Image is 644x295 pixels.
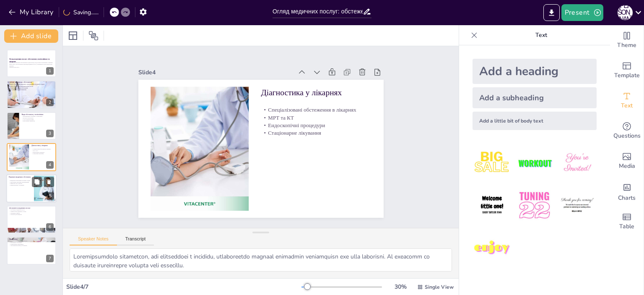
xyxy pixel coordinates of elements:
[273,139,291,250] p: Спеціалізовані обстеження в лікарнях
[46,99,54,106] div: 2
[9,180,31,181] p: Виявлення захворювань на ранніх стадіях
[9,238,54,241] p: Заключення
[617,41,636,50] span: Theme
[6,174,57,203] div: 5
[618,193,636,203] span: Charts
[31,149,54,150] p: Спеціалізовані обстеження в лікарнях
[619,222,634,231] span: Table
[9,212,54,214] p: Можливість вибору
[543,4,560,21] button: Export to PowerPoint
[7,81,52,83] p: Вступ до медичних обстежень
[481,25,602,45] p: Text
[610,146,644,176] div: Add images, graphics, shapes or video
[7,84,51,85] p: Медичні обстеження виявляють захворювання на ранніх стадіях
[46,130,54,137] div: 3
[31,153,54,155] p: Стаціонарне лікування
[610,116,644,146] div: Get real-time input from your audience
[265,138,283,249] p: МРТ та КТ
[31,151,54,153] p: Ендоскопічні процедури
[9,214,54,216] p: Зручність для пацієнтів
[473,112,597,130] div: Add a little bit of body text
[618,5,633,20] div: М [PERSON_NAME]
[618,4,633,21] button: М [PERSON_NAME]
[249,137,268,248] p: Стаціонарне лікування
[9,207,54,209] p: Доступність медичних послуг
[515,144,554,183] img: 2.jpeg
[47,192,54,200] div: 5
[257,138,276,248] p: Ендоскопічні процедури
[9,242,54,244] p: Регулярність обстежень
[7,85,51,87] p: Медичні обстеження включають різні тести
[515,186,554,225] img: 5.jpeg
[9,184,31,186] p: Зниження ризику ускладнень
[7,89,51,91] p: Участь пацієнтів у обстеженнях
[9,181,31,183] p: Запобігання серйозним захворюванням
[70,248,452,272] textarea: Loremipsumdolo sitametcon, adi elitseddoei t incididu, utlaboreetdo magnaal enimadmin veniamquisn...
[21,119,54,120] p: УЗД та рентгенографія
[9,240,54,242] p: Важливість обстежень для здоров'я
[610,206,644,237] div: Add a table
[558,144,597,183] img: 3.jpeg
[473,229,512,268] img: 7.jpeg
[318,21,342,176] div: Slide 4
[21,120,54,122] p: Консультації спеціалістів
[273,5,363,18] input: Insert title
[70,236,117,245] button: Speaker Notes
[390,283,410,291] div: 30 %
[473,87,597,108] div: Add a subheading
[9,209,54,211] p: Доступність медичних послуг
[7,81,56,108] div: 2
[7,87,51,89] p: Важливість регулярних обстежень
[473,186,512,225] img: 4.jpeg
[9,175,31,178] p: Переваги медичних обстежень
[610,55,644,86] div: Add ready made slides
[117,236,154,245] button: Transcript
[7,112,56,140] div: 3
[44,177,54,187] button: Delete Slide
[7,237,56,264] div: 7
[9,183,31,184] p: Знання про своє здоров'я
[66,283,301,291] div: Slide 4 / 7
[425,284,454,290] span: Single View
[6,5,57,19] button: My Library
[21,113,54,116] p: Види обстежень у поліклініках
[4,29,58,43] button: Add slide
[21,115,54,117] p: Різноманітність обстежень у поліклініках
[31,144,54,147] p: Діагностика у лікарнях
[288,141,311,252] p: Діагностика у лікарнях
[46,223,54,231] div: 6
[46,161,54,169] div: 4
[31,150,54,152] p: МРТ та КТ
[7,143,56,171] div: 4
[88,31,99,41] span: Position
[610,86,644,116] div: Add text boxes
[9,243,54,245] p: Профілактика захворювань
[9,211,54,212] p: Графік роботи медичних установ
[614,71,640,80] span: Template
[473,59,597,84] div: Add a heading
[473,144,512,183] img: 1.jpeg
[66,29,80,42] div: Layout
[7,206,56,233] div: 6
[619,162,635,171] span: Media
[621,101,633,110] span: Text
[9,62,54,67] p: Презентація присвячена обстеженням та діагностиці, які доступні в поліклініках та лікарнях нашого...
[9,245,54,247] p: Залучення населення до обстежень
[610,25,644,55] div: Change the overall theme
[561,4,603,21] button: Present
[46,67,54,75] div: 1
[7,50,56,77] div: 1
[9,67,54,68] p: Generated with [URL]
[613,131,641,141] span: Questions
[32,177,42,187] button: Duplicate Slide
[63,8,99,16] div: Saving......
[558,186,597,225] img: 6.jpeg
[610,176,644,206] div: Add charts and graphs
[46,255,54,262] div: 7
[9,58,49,63] strong: Огляд медичних послуг: обстеження у поліклініках та лікарнях
[21,117,54,119] p: Загальні аналізи крові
